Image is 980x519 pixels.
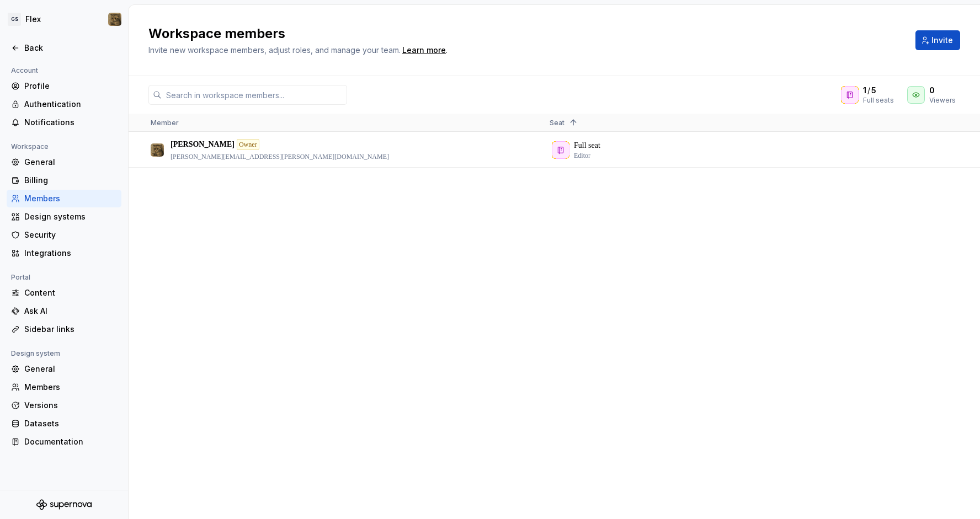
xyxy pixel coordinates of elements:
p: [PERSON_NAME][EMAIL_ADDRESS][PERSON_NAME][DOMAIN_NAME] [171,152,389,161]
a: Profile [7,77,121,95]
span: 0 [929,85,935,96]
a: Sidebar links [7,320,121,338]
div: Design systems [24,211,117,222]
span: Seat [550,119,564,127]
a: General [7,153,121,171]
svg: Supernova Logo [36,499,92,510]
a: Security [7,226,121,244]
div: Full seats [863,96,894,105]
div: General [24,157,117,168]
a: Learn more [402,45,446,56]
div: Owner [237,139,259,150]
div: General [24,363,117,374]
img: David [151,143,164,157]
div: Sidebar links [24,324,117,335]
a: Integrations [7,244,121,262]
a: Design systems [7,208,121,226]
div: Design system [7,347,65,360]
span: 5 [871,85,876,96]
a: Billing [7,172,121,189]
a: General [7,360,121,378]
a: Notifications [7,114,121,131]
button: GSFlexDavid [2,7,126,31]
p: [PERSON_NAME] [171,139,235,150]
a: Ask AI [7,302,121,320]
div: Viewers [929,96,956,105]
div: Ask AI [24,306,117,317]
div: Content [24,287,117,298]
a: Back [7,39,121,57]
div: Versions [24,400,117,411]
input: Search in workspace members... [162,85,347,105]
div: Back [24,42,117,53]
div: Profile [24,81,117,92]
a: Authentication [7,95,121,113]
div: / [863,85,894,96]
a: Members [7,378,121,396]
a: Datasets [7,415,121,432]
span: Invite new workspace members, adjust roles, and manage your team. [148,45,401,55]
a: Versions [7,397,121,414]
div: Billing [24,175,117,186]
div: Security [24,229,117,240]
div: Flex [25,14,41,25]
span: 1 [863,85,866,96]
h2: Workspace members [148,25,902,42]
div: Integrations [24,248,117,259]
div: Members [24,382,117,393]
div: Members [24,193,117,204]
div: Datasets [24,418,117,429]
div: GS [8,13,21,26]
div: Workspace [7,140,53,153]
a: Members [7,190,121,207]
span: Invite [931,35,953,46]
a: Documentation [7,433,121,451]
div: Account [7,64,42,77]
img: David [108,13,121,26]
div: Portal [7,271,35,284]
span: . [401,46,448,55]
div: Documentation [24,436,117,447]
button: Invite [915,30,960,50]
div: Notifications [24,117,117,128]
a: Content [7,284,121,302]
span: Member [151,119,179,127]
div: Authentication [24,99,117,110]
